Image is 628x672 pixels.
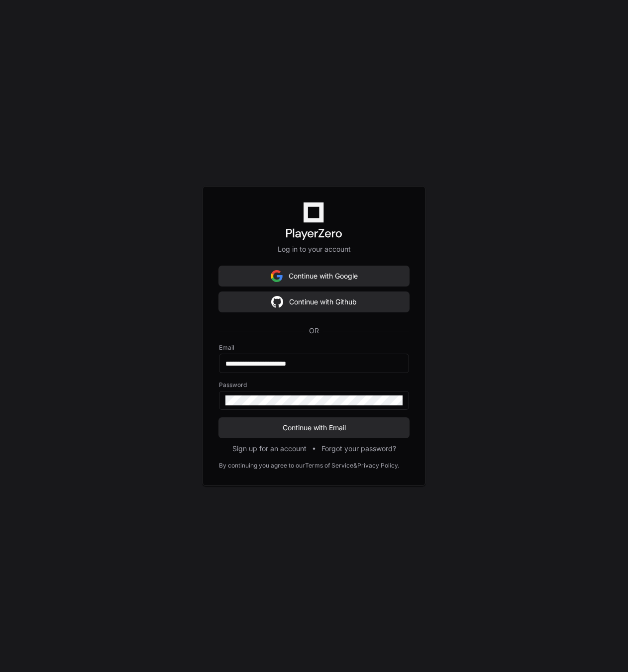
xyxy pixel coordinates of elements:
[219,344,409,352] label: Email
[219,266,409,286] button: Continue with Google
[219,418,409,438] button: Continue with Email
[219,244,409,254] p: Log in to your account
[271,292,283,312] img: Sign in with google
[353,462,357,470] div: &
[219,292,409,312] button: Continue with Github
[219,423,409,433] span: Continue with Email
[321,444,396,454] button: Forgot your password?
[271,266,283,286] img: Sign in with google
[219,462,305,470] div: By continuing you agree to our
[305,326,323,336] span: OR
[232,444,307,454] button: Sign up for an account
[305,462,353,470] a: Terms of Service
[357,462,399,470] a: Privacy Policy.
[219,381,409,389] label: Password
